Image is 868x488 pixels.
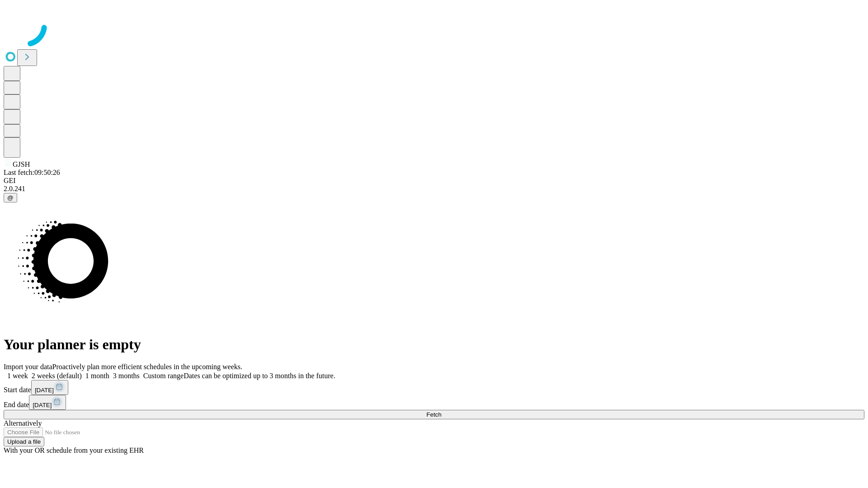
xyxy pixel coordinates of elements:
[33,402,52,408] span: [DATE]
[52,363,242,371] span: Proactively plan more efficient schedules in the upcoming weeks.
[4,410,864,419] button: Fetch
[31,380,68,395] button: [DATE]
[426,411,441,418] span: Fetch
[7,194,14,201] span: @
[35,387,54,394] span: [DATE]
[4,380,864,395] div: Start date
[7,372,28,380] span: 1 week
[4,177,864,185] div: GEI
[4,395,864,410] div: End date
[143,372,184,380] span: Custom range
[113,372,140,380] span: 3 months
[184,372,335,380] span: Dates can be optimized up to 3 months in the future.
[4,363,52,371] span: Import your data
[13,160,30,168] span: GJSH
[29,395,66,410] button: [DATE]
[4,437,44,446] button: Upload a file
[4,446,144,454] span: With your OR schedule from your existing EHR
[4,419,42,427] span: Alternatively
[32,372,82,380] span: 2 weeks (default)
[4,185,864,193] div: 2.0.241
[4,336,864,353] h1: Your planner is empty
[4,169,60,176] span: Last fetch: 09:50:26
[4,193,17,202] button: @
[85,372,109,380] span: 1 month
